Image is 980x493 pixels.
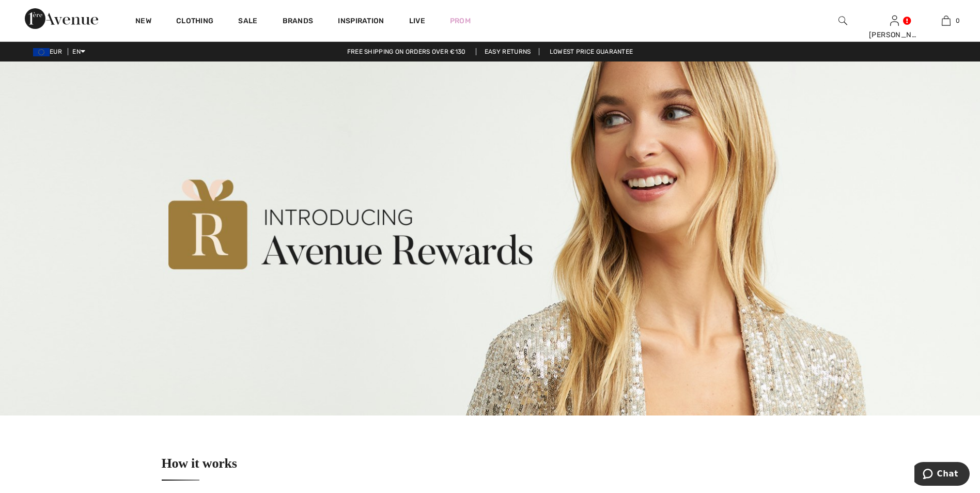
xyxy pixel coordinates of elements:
a: Prom [450,16,471,26]
a: Sale [238,17,257,27]
span: EN [72,48,85,55]
iframe: Opens a widget where you can chat to one of our agents [914,462,970,488]
span: 0 [956,16,960,25]
img: 1ère Avenue [25,8,98,29]
a: Live [409,16,425,26]
a: New [135,17,151,27]
img: Euro [33,48,50,56]
span: EUR [33,48,66,55]
img: My Info [890,14,899,27]
a: Lowest Price Guarantee [541,48,642,55]
a: Free shipping on orders over €130 [339,48,474,55]
div: [PERSON_NAME] [869,29,920,40]
h1: How it works [162,457,237,481]
a: Sign In [890,16,899,25]
a: Easy Returns [476,48,540,55]
img: search the website [838,14,847,27]
img: My Bag [942,14,951,27]
a: Brands [283,17,314,27]
a: Clothing [176,17,213,27]
a: 0 [921,14,971,27]
span: Inspiration [338,17,384,27]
